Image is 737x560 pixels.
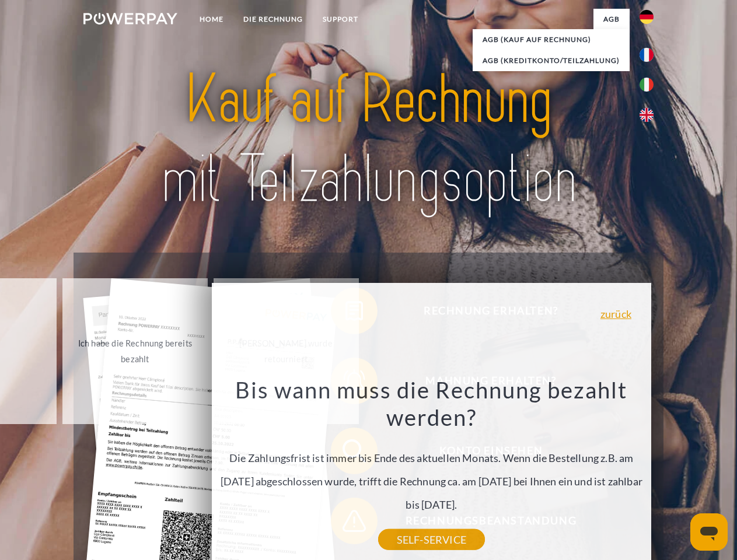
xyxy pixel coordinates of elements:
[233,9,313,30] a: DIE RECHNUNG
[640,48,654,62] img: fr
[111,56,626,223] img: title-powerpay_de.svg
[218,376,644,540] div: Die Zahlungsfrist ist immer bis Ende des aktuellen Monats. Wenn die Bestellung z.B. am [DATE] abg...
[378,529,485,550] a: SELF-SERVICE
[640,10,654,24] img: de
[313,9,368,30] a: SUPPORT
[640,108,654,122] img: en
[69,335,201,367] div: Ich habe die Rechnung bereits bezahlt
[83,13,177,24] img: logo-powerpay-white.svg
[473,50,630,71] a: AGB (Kreditkonto/Teilzahlung)
[218,376,644,432] h3: Bis wann muss die Rechnung bezahlt werden?
[473,29,630,50] a: AGB (Kauf auf Rechnung)
[600,309,631,319] a: zurück
[640,78,654,92] img: it
[690,513,728,551] iframe: Schaltfläche zum Öffnen des Messaging-Fensters
[190,9,233,30] a: Home
[593,9,630,30] a: agb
